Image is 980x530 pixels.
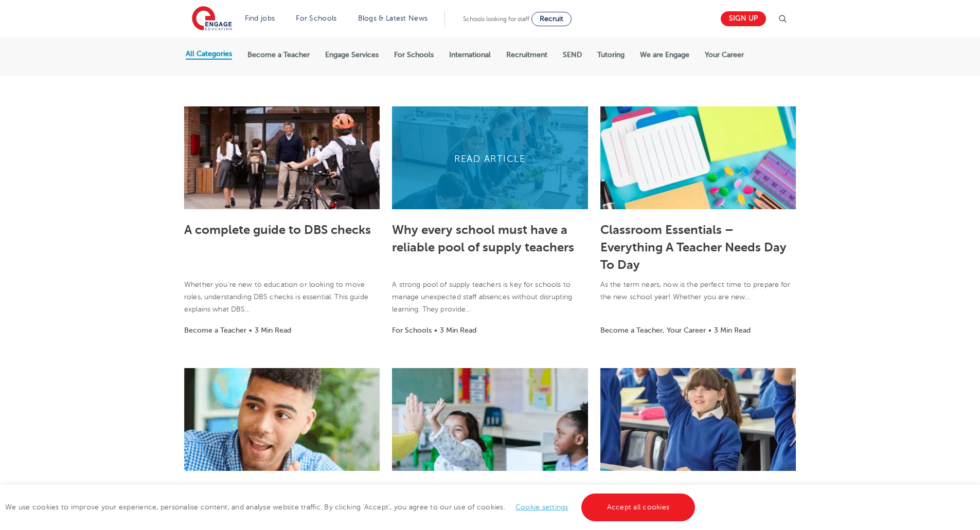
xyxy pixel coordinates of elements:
[600,484,764,516] a: 6 tips to prepare for the new school year
[506,50,547,60] label: Recruitment
[184,223,371,237] a: A complete guide to DBS checks
[440,324,476,336] li: 3 Min Read
[714,324,751,336] li: 3 Min Read
[358,14,428,22] a: Blogs & Latest News
[392,279,587,316] p: A strong pool of supply teachers is key for schools to manage unexpected staff absences without d...
[255,324,291,336] li: 3 Min Read
[597,50,625,60] label: Tutoring
[186,49,232,59] label: All Categories
[245,14,275,22] a: Find jobs
[705,50,744,60] label: Your Career
[432,324,440,336] li: •
[325,50,379,60] label: Engage Services
[5,503,698,511] span: We use cookies to improve your experience, personalise content, and analyse website traffic. By c...
[463,15,529,23] span: Schools looking for staff
[392,484,575,516] a: How to effectively use Teaching Assistants in the classroom
[563,50,582,60] label: SEND
[600,279,796,303] p: As the term nears, now is the perfect time to prepare for the new school year! Whether you are new…
[540,15,563,23] span: Recruit
[515,503,568,511] a: Cookie settings
[184,279,380,316] p: Whether you’re new to education or looking to move roles, understanding DBS checks is essential. ...
[581,494,696,521] a: Accept all cookies
[192,6,232,32] img: Engage Education
[296,14,336,22] a: For Schools
[600,223,787,272] a: Classroom Essentials – Everything A Teacher Needs Day To Day
[640,50,689,60] label: We are Engage
[392,223,574,254] a: Why every school must have a reliable pool of supply teachers
[600,324,706,336] li: Become a Teacher, Your Career
[392,324,432,336] li: For Schools
[706,324,714,336] li: •
[184,324,246,336] li: Become a Teacher
[531,12,572,26] a: Recruit
[246,324,255,336] li: •
[721,11,766,26] a: Sign up
[394,50,434,60] label: For Schools
[449,50,491,60] label: International
[247,50,310,60] label: Become a Teacher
